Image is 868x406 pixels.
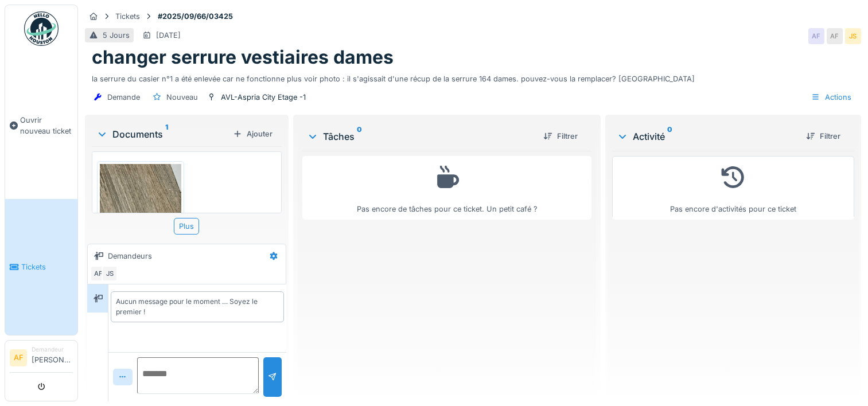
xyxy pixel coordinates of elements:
strong: #2025/09/66/03425 [153,11,238,22]
div: Demande [107,92,140,103]
sup: 0 [357,130,362,143]
div: AVL-Aspria City Etage -1 [221,92,306,103]
div: AF [90,266,106,282]
h1: changer serrure vestiaires dames [92,46,394,68]
div: Nouveau [166,92,198,103]
sup: 0 [667,130,672,143]
div: Aucun message pour le moment … Soyez le premier ! [116,296,279,317]
div: AF [808,28,824,44]
img: lrlm65ph5q46hl0gaay05rqybvtm [100,164,181,345]
div: Tickets [115,11,140,22]
div: Demandeur [32,345,73,354]
div: Filtrer [539,128,582,144]
div: AF [827,28,843,44]
div: Actions [806,89,857,106]
div: JS [845,28,861,44]
a: Tickets [5,199,77,335]
div: la serrure du casier n°1 a été enlevée car ne fonctionne plus voir photo : il s'agissait d'une ré... [92,69,854,84]
span: Tickets [21,261,73,272]
a: Ouvrir nouveau ticket [5,52,77,199]
div: Pas encore d'activités pour ce ticket [620,161,847,214]
div: Filtrer [801,128,845,144]
li: [PERSON_NAME] [32,345,73,370]
div: Activité [617,130,797,143]
li: AF [10,349,27,366]
div: Documents [96,127,228,141]
sup: 1 [165,127,168,141]
img: Badge_color-CXgf-gQk.svg [24,11,59,46]
div: Demandeurs [108,251,152,261]
div: [DATE] [156,30,181,41]
div: JS [102,266,118,282]
a: AF Demandeur[PERSON_NAME] [10,345,73,373]
span: Ouvrir nouveau ticket [20,115,73,136]
div: 5 Jours [103,30,130,41]
div: Ajouter [228,126,277,142]
div: Tâches [307,130,534,143]
div: Pas encore de tâches pour ce ticket. Un petit café ? [310,161,584,214]
div: Plus [174,218,199,235]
